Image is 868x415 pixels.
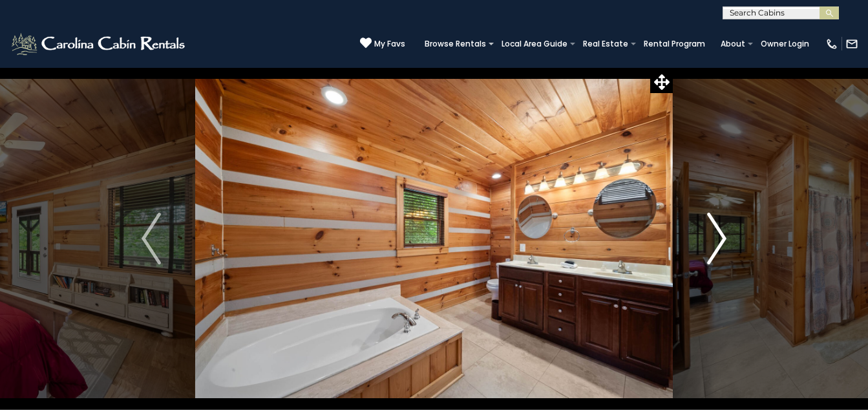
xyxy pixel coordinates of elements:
img: arrow [142,213,161,264]
img: arrow [707,213,726,264]
a: Rental Program [637,35,712,53]
a: Owner Login [754,35,816,53]
a: My Favs [360,37,405,50]
span: My Favs [374,38,405,50]
a: About [714,35,752,53]
a: Real Estate [577,35,635,53]
button: Next [673,67,761,410]
img: phone-regular-white.png [825,37,838,50]
img: mail-regular-white.png [845,37,858,50]
a: Browse Rentals [418,35,492,53]
button: Previous [107,67,195,410]
a: Local Area Guide [495,35,574,53]
img: White-1-2.png [10,31,189,57]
